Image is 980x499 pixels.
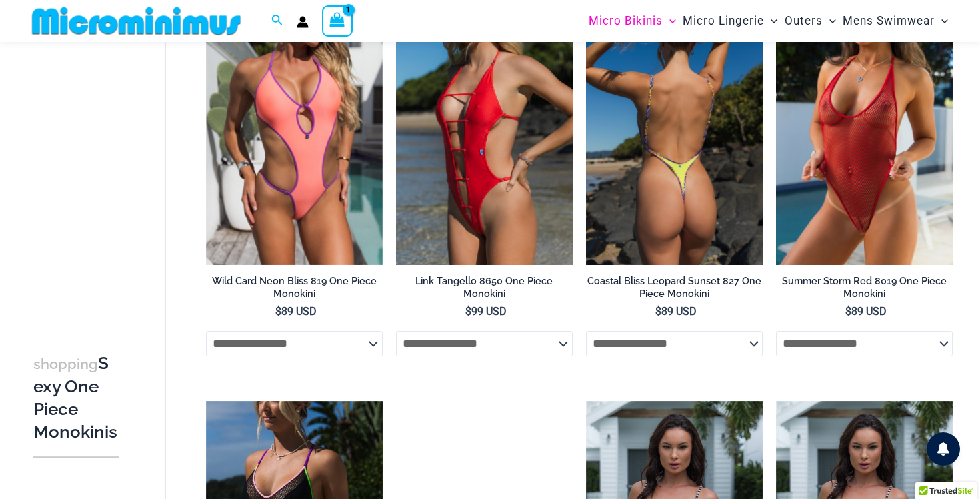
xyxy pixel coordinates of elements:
[776,1,953,266] a: Summer Storm Red 8019 One Piece 04Summer Storm Red 8019 One Piece 03Summer Storm Red 8019 One Pie...
[845,305,851,318] span: $
[275,305,281,318] span: $
[396,275,573,305] a: Link Tangello 8650 One Piece Monokini
[785,4,823,38] span: Outers
[33,45,153,311] iframe: TrustedSite Certified
[585,4,679,38] a: Micro BikinisMenu ToggleMenu Toggle
[776,275,953,305] a: Summer Storm Red 8019 One Piece Monokini
[655,305,697,318] bdi: 89 USD
[465,305,471,318] span: $
[776,275,953,300] h2: Summer Storm Red 8019 One Piece Monokini
[764,4,777,38] span: Menu Toggle
[206,275,383,305] a: Wild Card Neon Bliss 819 One Piece Monokini
[206,1,383,266] a: Wild Card Neon Bliss 819 One Piece 04Wild Card Neon Bliss 819 One Piece 05Wild Card Neon Bliss 81...
[679,4,781,38] a: Micro LingerieMenu ToggleMenu Toggle
[465,305,507,318] bdi: 99 USD
[33,352,119,443] h3: Sexy One Piece Monokinis
[396,1,573,266] a: Link Tangello 8650 One Piece Monokini 11Link Tangello 8650 One Piece Monokini 12Link Tangello 865...
[683,4,764,38] span: Micro Lingerie
[27,6,246,36] img: MM SHOP LOGO FLAT
[839,4,951,38] a: Mens SwimwearMenu ToggleMenu Toggle
[655,305,661,318] span: $
[586,275,763,305] a: Coastal Bliss Leopard Sunset 827 One Piece Monokini
[823,4,836,38] span: Menu Toggle
[843,4,935,38] span: Mens Swimwear
[583,2,953,40] nav: Site Navigation
[33,356,98,372] span: shopping
[396,1,573,266] img: Link Tangello 8650 One Piece Monokini 11
[776,1,953,266] img: Summer Storm Red 8019 One Piece 04
[297,16,309,28] a: Account icon link
[206,275,383,300] h2: Wild Card Neon Bliss 819 One Piece Monokini
[781,4,839,38] a: OutersMenu ToggleMenu Toggle
[396,275,573,300] h2: Link Tangello 8650 One Piece Monokini
[663,4,676,38] span: Menu Toggle
[935,4,948,38] span: Menu Toggle
[586,1,763,266] img: Coastal Bliss Leopard Sunset 827 One Piece Monokini 07
[271,13,283,29] a: Search icon link
[586,275,763,300] h2: Coastal Bliss Leopard Sunset 827 One Piece Monokini
[206,1,383,266] img: Wild Card Neon Bliss 819 One Piece 04
[322,5,353,36] a: View Shopping Cart, 1 items
[586,1,763,266] a: Coastal Bliss Leopard Sunset 827 One Piece Monokini 06Coastal Bliss Leopard Sunset 827 One Piece ...
[845,305,887,318] bdi: 89 USD
[589,4,663,38] span: Micro Bikinis
[275,305,317,318] bdi: 89 USD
